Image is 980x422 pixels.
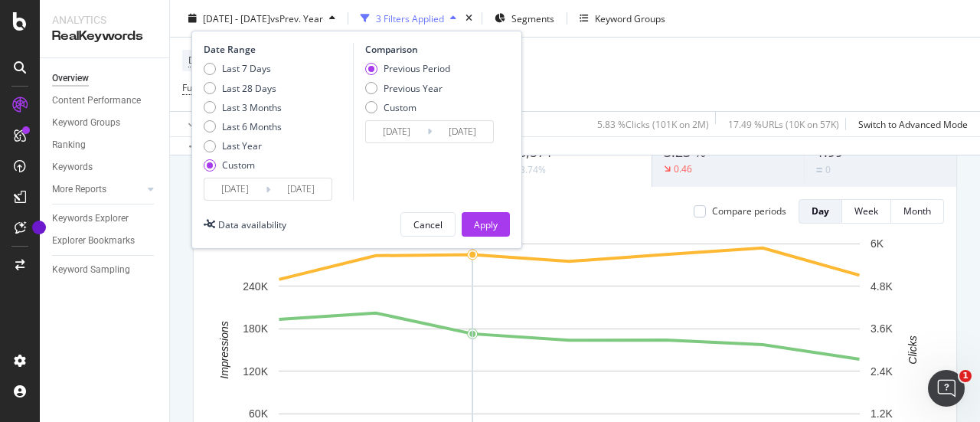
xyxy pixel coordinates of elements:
div: 5.83 % Clicks ( 101K on 2M ) [597,117,709,130]
iframe: Intercom live chat [928,370,965,407]
button: Month [891,199,944,224]
a: Keyword Sampling [52,262,158,278]
div: Previous Year [384,81,443,94]
text: 1.2K [871,407,893,420]
div: Keywords [52,159,93,175]
div: Week [854,204,878,218]
div: Previous Period [365,62,450,75]
div: Last Year [204,139,282,152]
div: Last 6 Months [222,120,282,133]
span: Segments [511,11,554,25]
div: Keyword Groups [595,11,665,25]
div: times [462,11,475,26]
a: More Reports [52,182,143,198]
div: Last 3 Months [204,100,282,113]
text: 180K [243,322,268,335]
button: Day [799,199,842,224]
text: 60K [249,407,269,420]
a: Ranking [52,137,158,153]
button: Apply [462,212,510,237]
text: 120K [243,365,268,378]
div: Day [812,204,829,218]
div: Data availability [218,218,286,231]
span: [DATE] - [DATE] [203,11,270,25]
span: Device [188,54,217,67]
div: Custom [222,159,255,172]
div: Custom [365,100,450,113]
button: 3 Filters Applied [354,6,462,31]
button: Keyword Groups [573,6,671,31]
div: Switch to Advanced Mode [858,117,968,130]
span: 1.99 [816,142,843,161]
text: 240K [243,280,268,293]
div: Tooltip anchor [32,221,46,234]
div: 3 Filters Applied [376,11,444,25]
div: 0 [825,163,831,176]
div: Compare periods [712,204,786,218]
div: RealKeywords [52,28,157,45]
text: Impressions [218,321,230,378]
div: Apply [474,218,498,231]
text: 2.4K [871,365,893,378]
text: 300K [243,237,268,250]
span: vs Prev. Year [270,11,323,25]
input: End Date [270,178,332,200]
img: Equal [816,168,822,172]
div: Previous Year [365,81,450,94]
div: Keywords Explorer [52,211,129,227]
div: Custom [204,159,282,172]
text: 3.6K [871,322,893,335]
a: Overview [52,70,158,87]
button: [DATE] - [DATE]vsPrev. Year [182,6,341,31]
div: Last 28 Days [222,81,276,94]
div: Last 3 Months [222,100,282,113]
div: Content Performance [52,93,141,109]
div: Last Year [222,139,262,152]
div: Keyword Groups [52,115,120,131]
div: 17.49 % URLs ( 10K on 57K ) [728,117,839,130]
div: More Reports [52,182,106,198]
div: Comparison [365,43,498,56]
div: 3.74% [520,163,546,176]
a: Keywords [52,159,158,175]
div: Overview [52,70,89,87]
div: Month [903,204,931,218]
div: Last 7 Days [222,62,271,75]
a: Keywords Explorer [52,211,158,227]
span: 38,571 [511,142,553,161]
div: 0.46 [674,162,692,175]
div: Analytics [52,12,157,28]
button: Week [842,199,891,224]
div: Cancel [413,218,443,231]
text: Clicks [906,335,919,364]
div: Date Range [204,43,349,56]
button: Switch to Advanced Mode [852,112,968,136]
a: Keyword Groups [52,115,158,131]
div: Keyword Sampling [52,262,130,278]
div: Explorer Bookmarks [52,233,135,249]
input: End Date [432,121,493,142]
button: Segments [488,6,560,31]
div: Custom [384,100,416,113]
input: Start Date [204,178,266,200]
a: Content Performance [52,93,158,109]
span: Full URL [182,81,216,94]
div: Last 7 Days [204,62,282,75]
input: Start Date [366,121,427,142]
span: 1 [959,370,972,382]
div: Previous Period [384,62,450,75]
div: Ranking [52,137,86,153]
div: Last 28 Days [204,81,282,94]
text: 6K [871,237,884,250]
div: Last 6 Months [204,120,282,133]
button: Apply [182,112,227,136]
text: 4.8K [871,280,893,293]
a: Explorer Bookmarks [52,233,158,249]
button: Cancel [400,212,456,237]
